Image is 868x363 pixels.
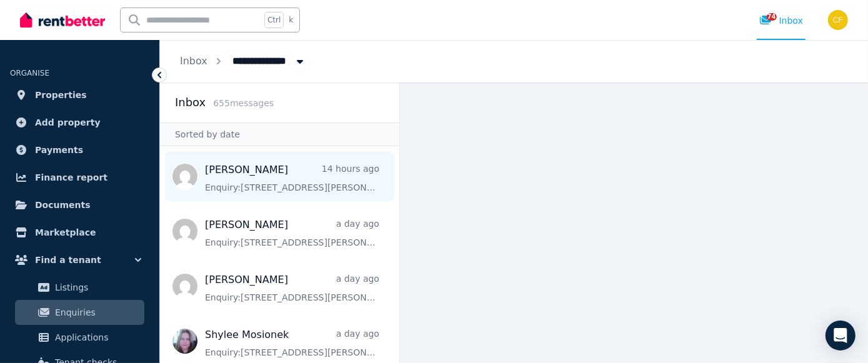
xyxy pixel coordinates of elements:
[15,325,144,350] a: Applications
[10,69,49,77] span: ORGANISE
[205,162,379,194] a: [PERSON_NAME]14 hours agoEnquiry:[STREET_ADDRESS][PERSON_NAME].
[10,137,149,162] a: Payments
[264,12,284,28] span: Ctrl
[15,275,144,300] a: Listings
[180,55,207,67] a: Inbox
[35,252,101,267] span: Find a tenant
[160,122,399,146] div: Sorted by date
[55,280,139,295] span: Listings
[289,15,293,25] span: k
[20,11,105,29] img: RentBetter
[35,197,91,212] span: Documents
[160,146,399,363] nav: Message list
[10,82,149,107] a: Properties
[160,40,326,82] nav: Breadcrumb
[205,327,379,359] a: Shylee Mosioneka day agoEnquiry:[STREET_ADDRESS][PERSON_NAME].
[35,115,101,130] span: Add property
[10,165,149,190] a: Finance report
[15,300,144,325] a: Enquiries
[10,192,149,217] a: Documents
[35,87,87,102] span: Properties
[10,220,149,245] a: Marketplace
[10,110,149,135] a: Add property
[828,10,848,30] img: Christos Fassoulidis
[35,170,107,185] span: Finance report
[55,305,139,320] span: Enquiries
[205,217,379,249] a: [PERSON_NAME]a day agoEnquiry:[STREET_ADDRESS][PERSON_NAME].
[213,98,274,108] span: 655 message s
[767,13,777,21] span: 74
[205,272,379,304] a: [PERSON_NAME]a day agoEnquiry:[STREET_ADDRESS][PERSON_NAME].
[826,321,856,351] div: Open Intercom Messenger
[55,330,139,345] span: Applications
[759,14,803,27] div: Inbox
[10,247,149,272] button: Find a tenant
[35,142,83,157] span: Payments
[35,225,96,240] span: Marketplace
[175,94,206,111] h2: Inbox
